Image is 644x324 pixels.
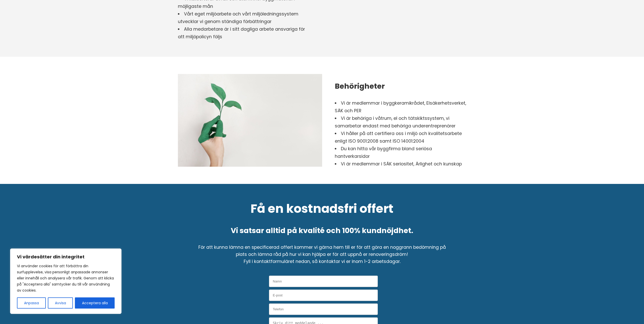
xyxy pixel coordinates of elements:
[75,297,115,309] button: Acceptera alla
[178,74,335,167] img: KM Living Construction Behörigheter
[231,225,413,236] h5: Vi satsar alltid på kvalité och 100% kundnöjdhet.
[269,290,378,301] input: E-post
[335,115,466,130] li: Vi är behöriga i våtrum, el och tätskiktssystem, vi samarbetar endast med behöriga underentrepren...
[269,276,378,287] input: Namn
[251,204,393,213] h3: Få en kostnadsfri offert
[335,81,466,91] h2: Behörigheter
[269,303,378,315] input: Telefon
[17,297,46,309] button: Anpassa
[335,130,466,145] li: Vi håller på att certifiera oss i miljö och kvalitetsarbete enligt ISO 9001:2008 samt ISO 14001:2004
[335,145,466,160] li: Du kan hitta vår byggfirma bland seriösa hantverkarsidor
[178,25,309,41] li: Alla medarbetare är i sitt dagliga arbete ansvariga för att miljöpolicyn följs
[178,10,309,25] li: Vårt eget miljöarbete och vårt miljöledningssystem utvecklar vi genom ständiga förbättringar
[193,244,451,265] p: För att kunna lämna en specificerad offert kommer vi gärna hem till er för att göra en noggrann b...
[335,160,466,168] li: Vi är medlemmar i SÄK seriositet, Ärlighet och kunskap
[17,254,115,260] p: Vi värdesätter din integritet
[17,263,115,293] p: Vi använder cookies för att förbättra din surfupplevelse, visa personligt anpassade annonser elle...
[335,99,466,115] li: Vi är medlemmar i byggkeramikrådet, Elsäkerhetsverket, SÄK och PER
[48,297,73,309] button: Avvisa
